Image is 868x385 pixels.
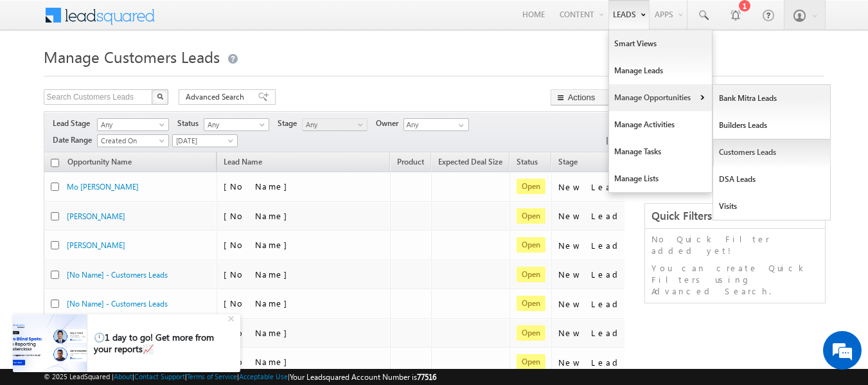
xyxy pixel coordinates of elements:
span: Status [177,118,204,129]
span: Manage Customers Leads [44,46,220,67]
a: Stage [552,155,584,172]
span: Lead Stage [53,118,95,129]
span: Open [517,325,545,341]
button: Actions [551,89,624,105]
span: Open [517,267,545,282]
span: Any [204,119,265,130]
a: [No Name] - Customers Leads [67,299,168,309]
a: Status [510,155,544,172]
span: Any [303,119,364,130]
a: Manage Activities [609,111,712,138]
div: + [225,310,240,325]
span: 77516 [417,372,436,382]
a: Opportunity Name [61,155,138,172]
span: Advanced Search [186,91,248,103]
a: Manage Opportunities [609,84,712,111]
span: [No Name] [224,269,294,280]
span: Open [517,296,545,311]
span: Open [517,354,545,370]
p: You can create Quick Filters using Advanced Search. [651,262,819,297]
a: Manage Leads [609,57,712,84]
input: Check all records [51,159,59,167]
a: Visits [713,193,831,220]
span: Stage [558,157,578,166]
a: Acceptable Use [239,372,288,381]
div: Quick Filters [645,204,826,229]
a: Any [204,118,269,131]
span: Open [517,179,545,194]
span: Expected Deal Size [438,157,502,166]
a: Customers Leads [713,139,831,166]
a: Contact Support [134,372,185,381]
span: Your Leadsquared Account Number is [290,372,436,382]
span: Opportunity Name [67,157,132,166]
a: Smart Views [609,30,712,57]
span: [No Name] [224,327,294,338]
a: Builders Leads [713,112,831,139]
span: Any [98,119,164,130]
span: [No Name] [224,239,294,250]
img: pictures [13,314,87,372]
a: [PERSON_NAME] [67,211,125,221]
div: New Lead [558,357,623,368]
a: Any [97,118,169,131]
a: [PERSON_NAME] [67,240,125,250]
div: New Lead [558,210,623,222]
a: Manage Tasks [609,138,712,165]
a: Manage Lists [609,165,712,192]
span: Owner [376,118,403,129]
span: Product [397,157,424,166]
div: New Lead [558,269,623,280]
span: [No Name] [224,356,294,367]
a: DSA Leads [713,166,831,193]
a: Expected Deal Size [432,155,509,172]
a: Terms of Service [187,372,237,381]
div: New Lead [558,298,623,310]
a: [No Name] - Customers Leads [67,270,168,280]
a: About [114,372,132,381]
span: [No Name] [224,298,294,309]
span: Open [517,237,545,253]
span: [No Name] [224,210,294,221]
span: Stage [278,118,302,129]
div: New Lead [558,240,623,251]
span: Date Range [53,134,97,146]
span: [No Name] [224,181,294,192]
span: © 2025 LeadSquared | | | | | [44,371,436,383]
span: Open [517,208,545,224]
a: Show All Items [452,119,468,132]
a: Created On [97,134,169,147]
img: Search [157,93,163,100]
div: 🕛1 day to go! Get more from your reports📈 [94,332,226,355]
a: Mo [PERSON_NAME] [67,182,139,192]
a: Any [302,118,368,131]
div: New Lead [558,327,623,339]
span: [DATE] [173,135,234,147]
div: New Lead [558,181,623,193]
p: No Quick Filter added yet! [651,233,819,256]
a: Bank Mitra Leads [713,85,831,112]
a: [DATE] [172,134,238,147]
input: Type to Search [403,118,469,131]
span: Created On [98,135,164,147]
span: Lead Name [217,155,269,172]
